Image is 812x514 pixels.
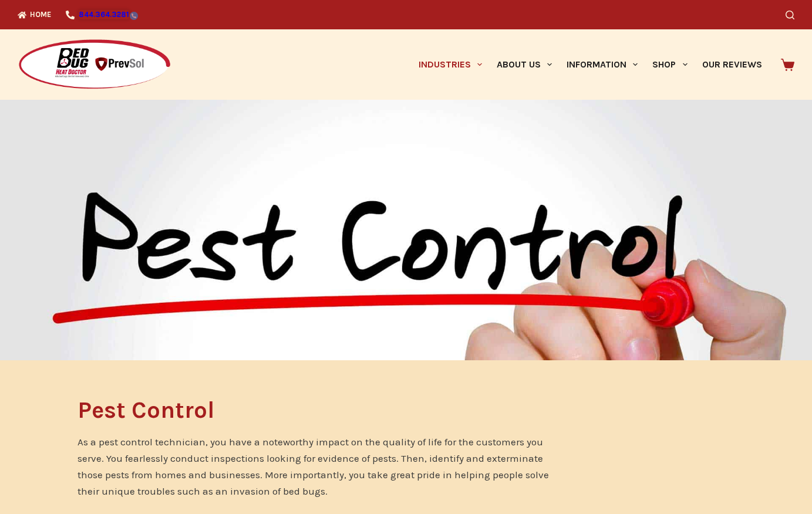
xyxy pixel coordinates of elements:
[411,29,489,100] a: Industries
[560,29,645,100] a: Information
[411,29,769,100] nav: Primary
[645,29,695,100] a: Shop
[78,398,555,422] h1: Pest Control
[786,11,794,19] button: Search
[489,29,559,100] a: About Us
[695,29,769,100] a: Our Reviews
[79,10,129,20] span: 844.364.3281
[18,39,171,91] img: Prevsol/Bed Bug Heat Doctor
[78,436,549,497] span: As a pest control technician, you have a noteworthy impact on the quality of life for the custome...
